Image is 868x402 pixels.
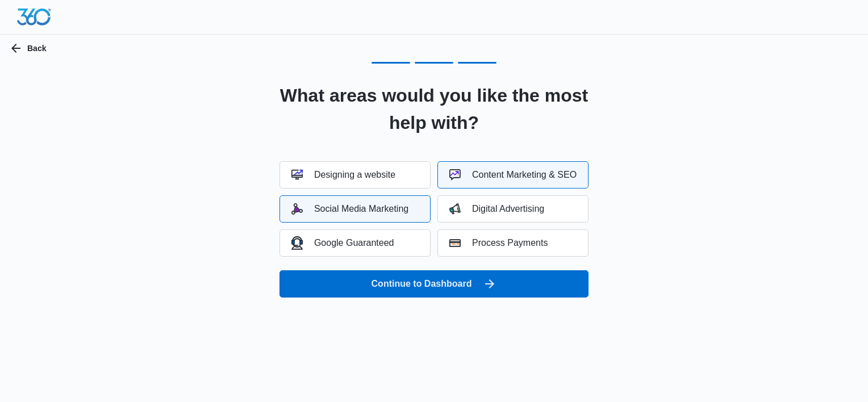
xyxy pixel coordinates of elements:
div: Process Payments [449,237,548,249]
div: Content Marketing & SEO [449,169,577,181]
button: Google Guaranteed [279,229,431,257]
div: Social Media Marketing [291,203,408,215]
div: Google Guaranteed [291,236,394,249]
h2: What areas would you like the most help with? [265,82,603,136]
button: Continue to Dashboard [279,270,589,298]
button: Designing a website [279,161,431,189]
button: Content Marketing & SEO [437,161,589,189]
button: Digital Advertising [437,195,589,223]
div: Designing a website [291,169,395,181]
button: Process Payments [437,229,589,257]
div: Digital Advertising [449,203,544,215]
button: Social Media Marketing [279,195,431,223]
